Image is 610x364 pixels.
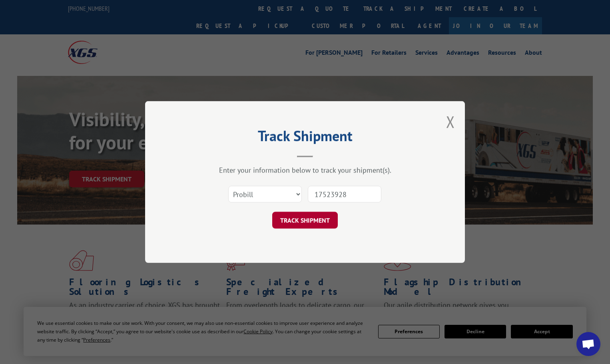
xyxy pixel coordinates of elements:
[185,165,425,175] div: Enter your information below to track your shipment(s).
[272,212,338,229] button: TRACK SHIPMENT
[308,186,381,203] input: Number(s)
[185,130,425,145] h2: Track Shipment
[576,332,600,356] div: Open chat
[446,111,455,132] button: Close modal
